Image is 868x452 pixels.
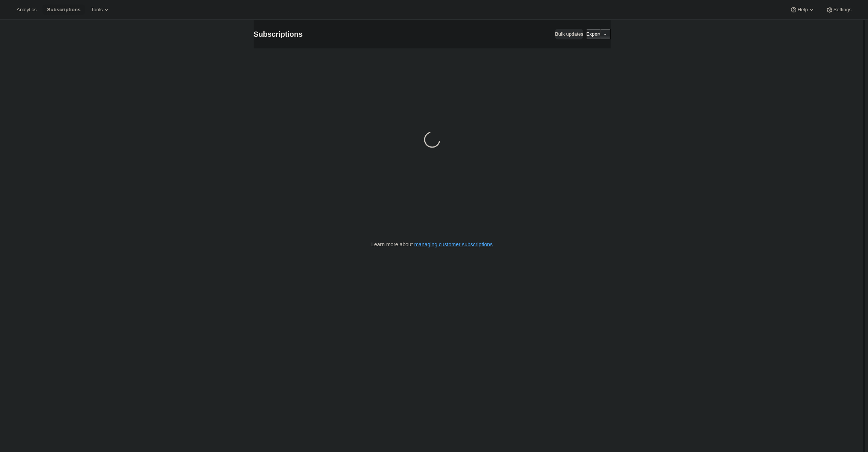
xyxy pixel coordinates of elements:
[555,31,583,37] span: Bulk updates
[414,241,493,247] a: managing customer subscriptions
[586,29,600,39] button: Export
[555,29,583,39] button: Bulk updates
[371,241,493,248] p: Learn more about
[833,7,851,13] span: Settings
[91,7,103,13] span: Tools
[821,5,856,15] button: Settings
[86,5,115,15] button: Tools
[586,31,600,37] span: Export
[42,5,85,15] button: Subscriptions
[785,5,820,15] button: Help
[254,30,303,38] span: Subscriptions
[17,7,36,13] span: Analytics
[797,7,808,13] span: Help
[12,5,41,15] button: Analytics
[47,7,80,13] span: Subscriptions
